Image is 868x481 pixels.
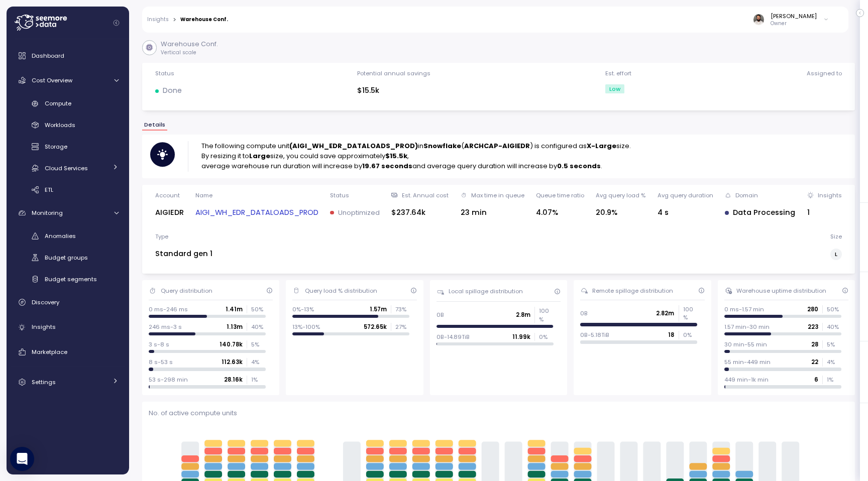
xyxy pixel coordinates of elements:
[516,311,530,319] p: 2.8m
[827,323,841,331] p: 40 %
[201,141,631,151] p: The following compute unit in ( ) is configured as size.
[437,333,470,341] p: 0B-14.89TiB
[11,139,125,155] a: Storage
[155,207,184,218] div: AIGIEDR
[596,191,645,199] div: Avg query load %
[251,376,265,384] p: 1 %
[144,122,165,128] span: Details
[724,305,764,313] p: 0 ms-1.57 min
[155,232,168,240] div: Type
[771,12,817,20] div: [PERSON_NAME]
[735,191,758,199] div: Domain
[305,287,377,295] div: Query load % distribution
[395,305,409,313] p: 73 %
[330,191,349,199] div: Status
[251,323,265,331] p: 40 %
[811,358,818,366] p: 22
[656,309,674,317] p: 2.82m
[11,292,125,312] a: Discovery
[292,305,314,313] p: 0%-13%
[201,151,631,161] p: By resizing it to size, you could save approximately ,
[251,340,265,348] p: 5 %
[32,209,63,217] span: Monitoring
[725,207,795,218] div: Data Processing
[835,249,837,260] span: L
[11,95,125,112] a: Compute
[32,76,72,84] span: Cost Overview
[227,323,243,331] p: 1.13m
[771,20,817,27] p: Owner
[11,271,125,287] a: Budget segments
[161,39,218,49] p: Warehouse Conf.
[45,99,71,107] span: Compute
[11,203,125,223] a: Monitoring
[811,340,818,348] p: 28
[161,49,218,56] p: Vertical scale
[45,164,88,172] span: Cloud Services
[11,342,125,362] a: Marketplace
[536,191,584,199] div: Queue time ratio
[580,309,588,317] p: 0B
[827,305,841,313] p: 50 %
[370,305,387,313] p: 1.57m
[683,331,697,339] p: 0 %
[753,14,764,25] img: ACg8ocLskjvUhBDgxtSFCRx4ztb74ewwa1VrVEuDBD_Ho1mrTsQB-QE=s96-c
[539,307,553,323] p: 100 %
[32,323,56,331] span: Insights
[724,376,769,384] p: 449 min-1k min
[45,186,53,194] span: ETL
[668,331,674,339] p: 18
[658,191,713,199] div: Avg query duration
[292,323,320,331] p: 13%-100%
[149,305,188,313] p: 0 ms-246 ms
[10,447,34,471] div: Open Intercom Messenger
[45,275,97,283] span: Budget segments
[814,376,818,384] p: 6
[592,287,673,295] div: Remote spillage distribution
[249,151,270,161] strong: Large
[45,232,76,240] span: Anomalies
[658,207,713,218] div: 4 s
[539,333,553,341] p: 0 %
[45,254,88,262] span: Budget groups
[724,358,771,366] p: 55 min-449 min
[464,141,530,151] strong: ARCHCAP-AIGIEDR
[449,287,523,295] div: Local spillage distribution
[195,191,212,199] div: Name
[226,305,243,313] p: 1.41m
[536,207,584,218] div: 4.07%
[423,141,461,151] strong: Snowflake
[827,358,841,366] p: 4 %
[222,358,243,366] p: 112.63k
[32,52,64,60] span: Dashboard
[830,232,842,240] div: Size
[11,181,125,198] a: ETL
[163,85,182,96] p: Done
[391,207,449,218] div: $237.64k
[11,160,125,176] a: Cloud Services
[385,151,407,161] strong: $15.5k
[149,323,182,331] p: 246 ms-3 s
[827,376,841,384] p: 1 %
[827,340,841,348] p: 5 %
[11,372,125,392] a: Settings
[147,17,169,22] a: Insights
[251,305,265,313] p: 50 %
[161,287,212,295] div: Query distribution
[818,191,842,199] div: Insights
[596,207,645,218] div: 20.9%
[155,191,180,199] div: Account
[155,248,212,260] div: Standard gen 1
[512,333,530,341] p: 11.99k
[807,305,818,313] p: 280
[173,17,176,23] div: >
[195,207,318,218] a: AIGI_WH_EDR_DATALOADS_PROD
[724,323,770,331] p: 1.57 min-30 min
[364,323,387,331] p: 572.65k
[11,228,125,245] a: Anomalies
[11,70,125,90] a: Cost Overview
[724,340,767,348] p: 30 min-55 min
[180,17,228,22] div: Warehouse Conf.
[155,69,174,77] div: Status
[357,69,430,77] div: Potential annual savings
